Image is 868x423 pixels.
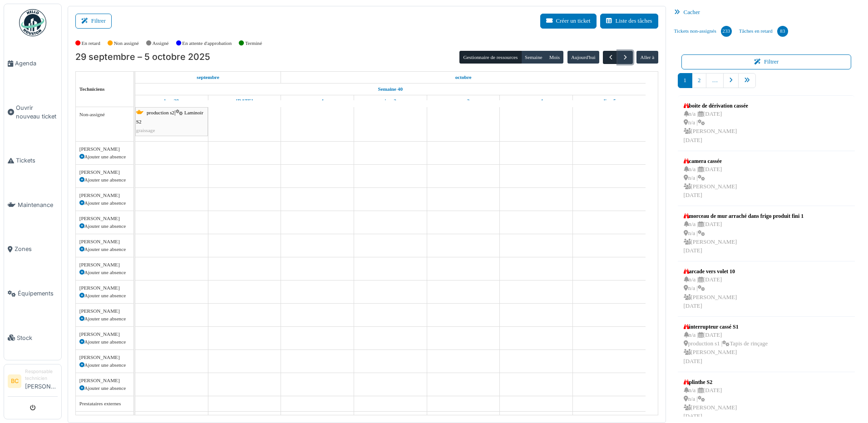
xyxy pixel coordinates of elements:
[777,26,788,37] div: 83
[79,307,130,315] div: [PERSON_NAME]
[79,261,130,269] div: [PERSON_NAME]
[527,95,545,107] a: 4 octobre 2025
[16,156,58,165] span: Tickets
[114,39,139,47] label: Non assigné
[540,14,597,29] button: Créer un ticket
[684,378,737,386] div: plinthe S2
[600,14,658,29] button: Liste des tâches
[678,73,692,88] a: 1
[79,384,130,392] div: Ajouter une absence
[194,72,222,83] a: 29 septembre 2025
[79,292,130,300] div: Ajouter une absence
[153,39,169,47] label: Assigné
[692,73,706,88] a: 2
[19,9,46,36] img: Badge_color-CXgf-gQk.svg
[706,73,724,88] a: …
[136,128,155,133] span: graissage
[521,51,546,64] button: Semaine
[681,155,740,202] a: camera cassée n/a |[DATE] n/a | [PERSON_NAME][DATE]
[79,111,130,118] div: Non-assigné
[79,176,130,184] div: Ajouter une absence
[684,102,748,110] div: boite de dérivation cassée
[82,39,100,47] label: En retard
[15,59,58,68] span: Agenda
[18,201,58,209] span: Maintenance
[79,330,130,338] div: [PERSON_NAME]
[671,6,863,19] div: Cacher
[681,320,770,368] a: interrupteur cassé S1 n/a |[DATE] production s1 |Tapis de rinçage [PERSON_NAME][DATE]
[17,334,58,342] span: Stock
[603,51,618,64] button: Précédent
[4,86,61,139] a: Ouvrir nouveau ticket
[684,267,737,275] div: arcade vers volet 10
[681,99,750,147] a: boite de dérivation cassée n/a |[DATE] n/a | [PERSON_NAME][DATE]
[16,103,58,121] span: Ouvrir nouveau ticket
[79,192,130,199] div: [PERSON_NAME]
[234,95,256,107] a: 30 septembre 2025
[18,289,58,298] span: Équipements
[147,110,174,115] span: production s2
[636,51,658,64] button: Aller à
[15,245,58,253] span: Zones
[678,73,855,95] nav: pager
[79,168,130,176] div: [PERSON_NAME]
[4,271,61,316] a: Équipements
[684,323,768,331] div: interrupteur cassé S1
[684,110,748,145] div: n/a | [DATE] n/a | [PERSON_NAME] [DATE]
[684,157,737,165] div: camera cassée
[25,368,58,382] div: Responsable technicien
[79,222,130,230] div: Ajouter une absence
[684,212,804,220] div: morceau de mur arraché dans frigo produit fini 1
[308,95,326,107] a: 1 octobre 2025
[684,220,804,255] div: n/a | [DATE] n/a | [PERSON_NAME] [DATE]
[79,315,130,323] div: Ajouter une absence
[459,51,521,64] button: Gestionnaire de ressources
[79,238,130,246] div: [PERSON_NAME]
[671,19,735,44] a: Tickets non-assignés
[681,54,852,69] button: Filtrer
[79,215,130,222] div: [PERSON_NAME]
[454,95,472,107] a: 3 octobre 2025
[136,110,203,124] span: Laminoir S2
[4,41,61,86] a: Agenda
[182,39,232,47] label: En attente d'approbation
[79,400,130,408] div: Prestataires externes
[75,52,210,63] h2: 29 septembre – 5 octobre 2025
[79,86,105,92] span: Techniciens
[453,72,474,83] a: 1 octobre 2025
[684,275,737,310] div: n/a | [DATE] n/a | [PERSON_NAME] [DATE]
[681,210,806,257] a: morceau de mur arraché dans frigo produit fini 1 n/a |[DATE] n/a | [PERSON_NAME][DATE]
[8,368,58,397] a: BC Responsable technicien[PERSON_NAME]
[79,153,130,161] div: Ajouter une absence
[4,138,61,183] a: Tickets
[735,19,792,44] a: Tâches en retard
[382,95,399,107] a: 2 octobre 2025
[684,386,737,421] div: n/a | [DATE] n/a | [PERSON_NAME] [DATE]
[79,338,130,346] div: Ajouter une absence
[681,265,740,313] a: arcade vers volet 10 n/a |[DATE] n/a | [PERSON_NAME][DATE]
[4,315,61,360] a: Stock
[567,51,599,64] button: Aujourd'hui
[245,39,262,47] label: Terminé
[162,95,181,107] a: 29 septembre 2025
[79,246,130,253] div: Ajouter une absence
[376,84,405,95] a: Semaine 40
[684,331,768,366] div: n/a | [DATE] production s1 | Tapis de rinçage [PERSON_NAME] [DATE]
[79,284,130,292] div: [PERSON_NAME]
[618,51,633,64] button: Suivant
[136,108,207,135] div: |
[4,227,61,271] a: Zones
[79,377,130,384] div: [PERSON_NAME]
[4,183,61,227] a: Maintenance
[546,51,564,64] button: Mois
[79,145,130,153] div: [PERSON_NAME]
[721,26,732,37] div: 233
[75,14,112,29] button: Filtrer
[79,354,130,361] div: [PERSON_NAME]
[684,165,737,200] div: n/a | [DATE] n/a | [PERSON_NAME] [DATE]
[600,95,618,107] a: 5 octobre 2025
[79,361,130,369] div: Ajouter une absence
[79,269,130,276] div: Ajouter une absence
[8,374,21,388] li: BC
